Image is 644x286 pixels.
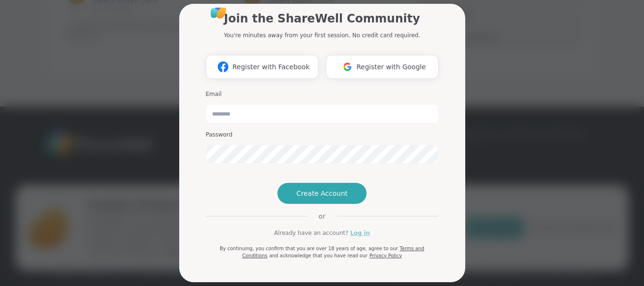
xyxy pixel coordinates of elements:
[357,62,426,72] span: Register with Google
[277,183,367,204] button: Create Account
[15,15,23,23] img: logo_orange.svg
[96,55,104,63] img: tab_keywords_by_traffic_grey.svg
[224,31,420,40] p: You're minutes away from your first session. No credit card required.
[220,246,398,251] span: By continuing, you confirm that you are over 18 years of age, agree to our
[25,25,105,32] div: Domain: [DOMAIN_NAME]
[338,58,357,75] img: ShareWell Logomark
[206,131,439,139] h3: Password
[350,229,370,237] a: Log in
[326,55,439,79] button: Register with Google
[214,58,232,75] img: ShareWell Logomark
[27,15,47,23] div: v 4.0.25
[206,55,318,79] button: Register with Facebook
[242,246,424,258] a: Terms and Conditions
[208,0,229,22] img: ShareWell Logo
[369,253,402,258] a: Privacy Policy
[269,253,368,258] span: and acknowledge that you have read our
[224,10,420,27] h1: Join the ShareWell Community
[296,189,348,198] span: Create Account
[28,55,35,63] img: tab_domain_overview_orange.svg
[206,90,439,98] h3: Email
[232,62,309,72] span: Register with Facebook
[38,56,85,63] div: Domain Overview
[307,212,337,221] span: or
[15,25,23,32] img: website_grey.svg
[274,229,348,237] span: Already have an account?
[107,56,157,63] div: Keywords by Traffic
